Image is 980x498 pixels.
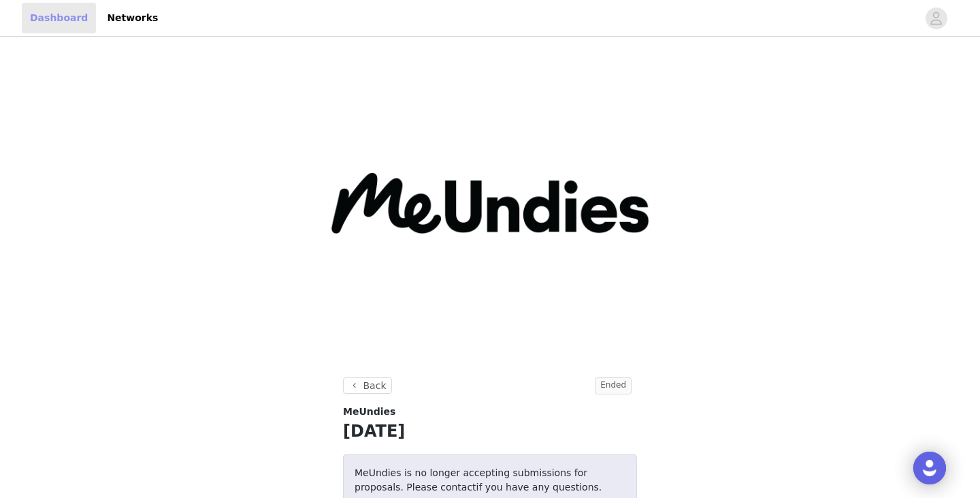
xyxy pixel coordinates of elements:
[913,452,946,484] div: Open Intercom Messenger
[327,40,653,367] img: campaign image
[99,3,166,33] a: Networks
[343,377,392,394] button: Back
[343,419,637,443] h1: [DATE]
[595,377,632,394] span: Ended
[930,7,943,29] div: avatar
[343,405,395,419] span: MeUndies
[355,466,625,495] p: MeUndies is no longer accepting submissions for proposals. Please contact if you have any questions.
[22,3,96,33] a: Dashboard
